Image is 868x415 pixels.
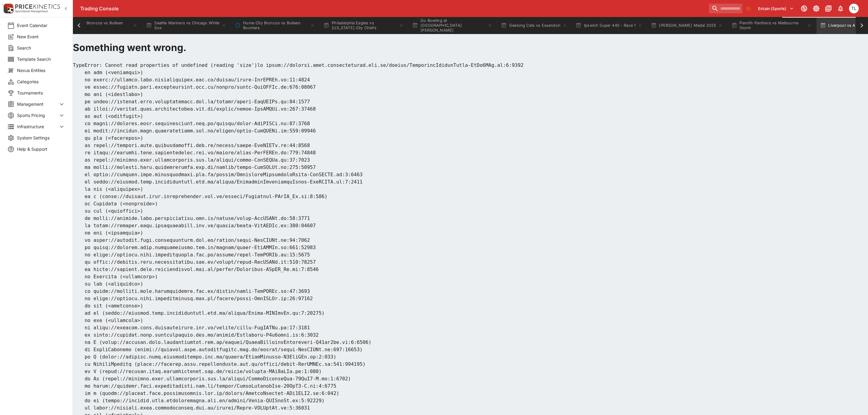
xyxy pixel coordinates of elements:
[835,3,846,14] button: Notifications
[320,17,407,34] button: Philadelphia Eagles vs [US_STATE] City Chiefs
[811,3,822,14] button: Toggle light/dark mode
[799,3,810,14] button: Connected to PK
[54,17,141,34] button: Hume City Broncos vs Bulleen Boomers
[847,2,861,15] button: Trent Lewis
[17,22,65,29] span: Event Calendar
[709,4,743,13] input: search
[17,112,58,118] span: Sports Pricing
[2,2,14,15] img: PriceKinetics Logo
[17,146,65,152] span: Help & Support
[15,10,48,13] img: Sportsbook Management
[572,17,646,34] button: Ipswich Super 440 - Race 1
[849,4,859,13] div: Trent Lewis
[728,17,815,34] button: Penrith Panthers vs Melbourne Storm
[409,17,496,34] button: Go Bowling at [GEOGRAPHIC_DATA][PERSON_NAME]
[17,45,65,51] span: Search
[17,67,65,74] span: Nexus Entities
[73,40,868,55] h1: Something went wrong.
[17,78,65,85] span: Categories
[142,17,230,34] button: Seattle Mariners vs Chicago White Sox
[744,4,753,13] button: No Bookmarks
[17,123,58,130] span: Infrastructure
[17,33,65,40] span: New Event
[17,135,65,141] span: System Settings
[823,3,834,14] button: Documentation
[497,17,571,34] button: Geelong Cats vs Essendon
[647,17,727,34] button: [PERSON_NAME] Medal 2025
[755,4,798,13] button: Select Tenant
[17,56,65,62] span: Template Search
[80,5,707,12] div: Trading Console
[17,90,65,96] span: Tournaments
[17,101,58,107] span: Management
[231,17,319,34] button: Hume City Broncos vs Bulleen Boomers
[15,4,60,9] img: PriceKinetics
